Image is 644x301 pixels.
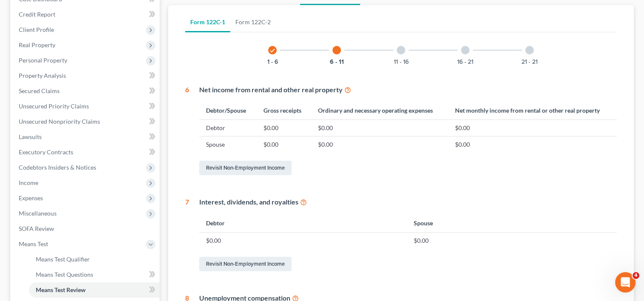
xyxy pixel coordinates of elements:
[199,257,292,271] a: Revisit Non-Employment Income
[269,48,275,54] i: check
[12,83,160,99] a: Secured Claims
[19,148,73,156] span: Executory Contracts
[615,272,635,292] iframe: Intercom live chat
[448,120,617,136] td: $0.00
[29,252,160,267] a: Means Test Qualifier
[256,102,311,120] th: Gross receipts
[185,85,189,177] div: 6
[12,129,160,145] a: Lawsuits
[19,210,57,217] span: Miscellaneous
[29,267,160,282] a: Means Test Questions
[19,164,96,171] span: Codebtors Insiders & Notices
[185,197,189,273] div: 7
[311,120,448,136] td: $0.00
[19,179,38,186] span: Income
[311,136,448,152] td: $0.00
[256,120,311,136] td: $0.00
[406,232,617,248] td: $0.00
[19,11,55,18] span: Credit Report
[199,136,256,152] td: Spouse
[19,240,48,247] span: Means Test
[19,72,66,79] span: Property Analysis
[448,136,617,152] td: $0.00
[185,12,230,32] a: Form 122C-1
[330,59,344,65] button: 6 - 11
[12,7,160,22] a: Credit Report
[199,85,617,95] div: Net income from rental and other real property
[394,59,409,65] button: 11 - 16
[19,118,100,125] span: Unsecured Nonpriority Claims
[36,286,86,293] span: Means Test Review
[12,99,160,114] a: Unsecured Priority Claims
[12,145,160,160] a: Executory Contracts
[19,102,89,110] span: Unsecured Priority Claims
[19,225,54,232] span: SOFA Review
[199,102,256,120] th: Debtor/Spouse
[19,26,54,33] span: Client Profile
[19,41,55,48] span: Real Property
[406,214,617,232] th: Spouse
[256,136,311,152] td: $0.00
[36,271,93,278] span: Means Test Questions
[12,221,160,236] a: SOFA Review
[19,87,60,94] span: Secured Claims
[311,102,448,120] th: Ordinary and necessary operating expenses
[12,114,160,129] a: Unsecured Nonpriority Claims
[12,68,160,83] a: Property Analysis
[199,161,292,175] a: Revisit Non-Employment Income
[199,120,256,136] td: Debtor
[19,57,67,64] span: Personal Property
[230,12,276,32] a: Form 122C-2
[19,133,42,140] span: Lawsuits
[199,197,617,207] div: Interest, dividends, and royalties
[267,59,278,65] button: 1 - 6
[36,256,90,263] span: Means Test Qualifier
[29,282,160,298] a: Means Test Review
[457,59,473,65] button: 16 - 21
[521,59,538,65] button: 21 - 21
[199,214,406,232] th: Debtor
[633,272,639,279] span: 4
[448,102,617,120] th: Net monthly income from rental or other real property
[19,194,43,202] span: Expenses
[199,232,406,248] td: $0.00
